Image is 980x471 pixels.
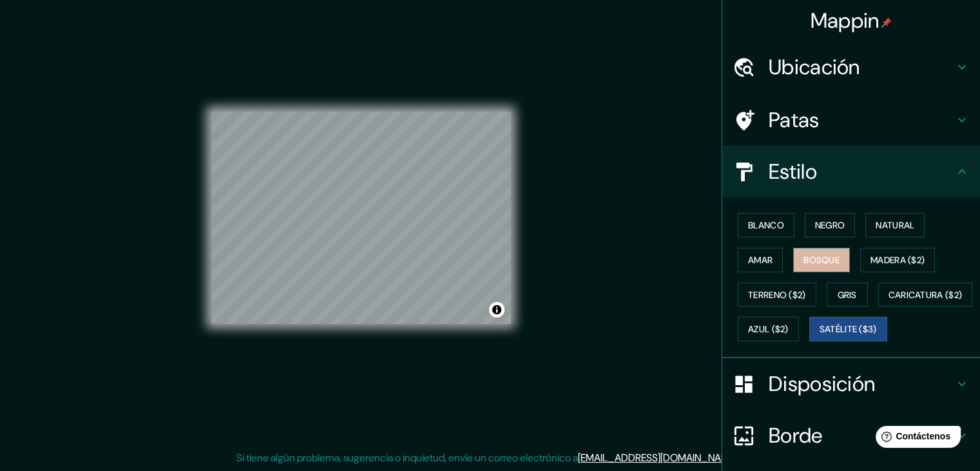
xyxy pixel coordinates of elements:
font: Gris [838,289,857,301]
button: Activar o desactivar atribución [489,302,504,317]
font: Negro [815,219,845,231]
font: Borde [769,422,823,449]
font: Caricatura ($2) [889,289,963,301]
font: Terreno ($2) [748,289,806,301]
button: Terreno ($2) [738,283,816,307]
button: Blanco [738,213,794,237]
font: Amar [748,254,773,266]
font: Bosque [803,254,840,266]
a: [EMAIL_ADDRESS][DOMAIN_NAME] [578,451,737,465]
iframe: Lanzador de widgets de ayuda [865,421,966,457]
font: Azul ($2) [748,324,789,336]
button: Amar [738,248,783,272]
button: Natural [865,213,925,237]
font: Mappin [811,7,879,34]
font: Ubicación [769,54,860,81]
font: Natural [876,219,914,231]
font: Patas [769,106,820,134]
canvas: Mapa [211,112,511,324]
font: Estilo [769,158,817,185]
button: Negro [805,213,856,237]
img: pin-icon.png [881,17,892,28]
div: Patas [722,94,980,146]
button: Gris [827,283,868,307]
font: Disposición [769,370,875,397]
font: Blanco [748,219,784,231]
font: Satélite ($3) [820,324,877,336]
button: Madera ($2) [860,248,935,272]
div: Estilo [722,146,980,197]
font: Si tiene algún problema, sugerencia o inquietud, envíe un correo electrónico a [236,451,578,465]
button: Azul ($2) [738,317,799,341]
button: Caricatura ($2) [878,283,973,307]
div: Disposición [722,358,980,410]
font: Madera ($2) [870,254,925,266]
button: Satélite ($3) [809,317,887,341]
button: Bosque [793,248,850,272]
div: Ubicación [722,41,980,93]
div: Borde [722,410,980,461]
